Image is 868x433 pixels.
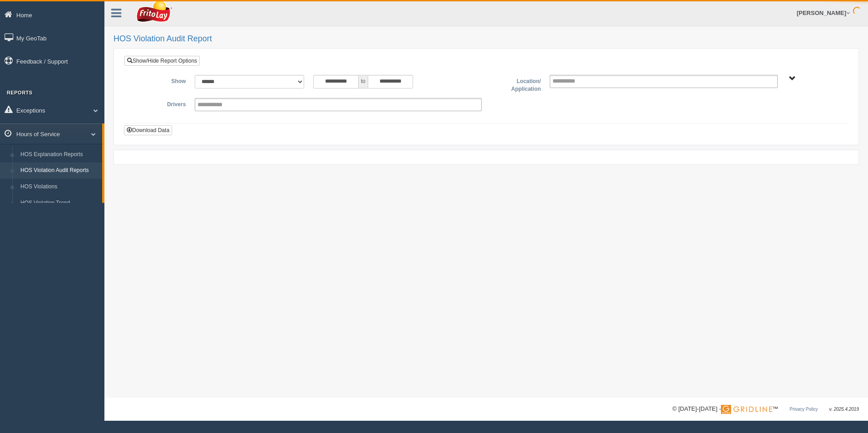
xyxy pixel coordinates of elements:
label: Drivers [131,98,190,109]
div: © [DATE]-[DATE] - ™ [672,404,859,414]
a: HOS Violation Trend [16,195,102,212]
label: Show [131,75,190,86]
a: HOS Explanation Reports [16,147,102,163]
button: Download Data [124,125,172,135]
span: to [359,75,368,89]
span: v. 2025.4.2019 [829,407,859,412]
h2: HOS Violation Audit Report [113,34,859,44]
a: Show/Hide Report Options [124,56,200,66]
a: HOS Violations [16,179,102,195]
a: Privacy Policy [789,407,818,412]
img: Gridline [721,405,772,414]
a: HOS Violation Audit Reports [16,162,102,179]
label: Location/ Application [486,75,545,93]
